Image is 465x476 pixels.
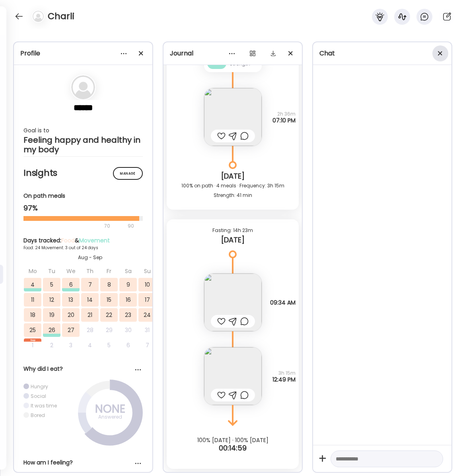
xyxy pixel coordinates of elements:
div: 4 [24,278,41,291]
div: We [62,264,80,278]
div: Hungry [31,383,48,390]
div: 00:14:59 [163,443,302,453]
div: 24 [138,308,156,322]
span: 09:34 AM [270,299,296,306]
div: [DATE] [173,171,292,181]
div: 16 [119,293,137,307]
div: 15 [100,293,118,307]
div: Tu [43,264,60,278]
div: [DATE] [173,235,292,245]
div: 7 [138,338,156,352]
div: Fr [100,264,118,278]
img: images%2FlcuNnFkOqxP6EnOkWSZ8xYPz23n1%2FxbCiJ8DBBmGk9JbXJrHa%2FSqOkHCBhwFt8Q0HYga9A_240 [204,273,262,331]
img: images%2FlcuNnFkOqxP6EnOkWSZ8xYPz23n1%2FpNAX0amckWCIbcZSvAMZ%2FW6FKlHWKmfidYrqD2UkS_240 [204,88,262,146]
div: NONE [90,404,130,414]
div: 70 [23,221,125,231]
div: 10 [138,278,156,291]
div: 19 [43,308,60,322]
span: Movement [79,236,110,244]
div: 28 [81,323,99,337]
div: Sa [119,264,137,278]
div: 6 [119,338,137,352]
div: Bored [31,412,45,419]
div: Goal is to [23,126,143,135]
div: 17 [138,293,156,307]
div: Chat [319,49,445,58]
img: bg-avatar-default.svg [33,11,44,22]
span: 07:10 PM [272,117,296,124]
div: 18 [24,308,41,322]
div: 20 [62,308,80,322]
div: 100% [DATE] · 100% [DATE] [163,437,302,443]
div: 6 [62,278,80,291]
div: 11 [24,293,41,307]
div: Fasting: 14h 23m [173,226,292,235]
div: 9 [119,278,137,291]
div: Answered [90,412,130,422]
div: 25 [24,323,41,337]
div: 26 [43,323,60,337]
span: 3h 15m [272,370,296,376]
img: images%2FlcuNnFkOqxP6EnOkWSZ8xYPz23n1%2FBYhvQMJrWS9JAgF8AQe7%2F9bSNImLj8y77uPtZFP1m_240 [204,347,262,405]
div: Mo [24,264,41,278]
span: 2h 36m [272,111,296,117]
div: 100% on path · 4 meals · Frequency: 3h 15m Strength: 41 min [173,181,292,200]
div: How am I feeling? [23,458,143,467]
div: 90 [127,221,135,231]
h4: Charli [48,10,74,23]
div: 27 [62,323,80,337]
div: 2 [43,338,60,352]
h2: Insights [23,167,143,179]
div: 30 [119,323,137,337]
div: 23 [119,308,137,322]
div: Days tracked: & [23,236,156,245]
div: 29 [100,323,118,337]
div: 5 [43,278,60,291]
div: 8 [100,278,118,291]
div: Food: 24 Movement: 3 out of 24 days [23,245,156,251]
div: 12 [43,293,60,307]
div: Sep [24,338,41,342]
div: Manage [113,167,143,180]
div: Th [81,264,99,278]
div: 21 [81,308,99,322]
div: Social [31,393,46,399]
div: 97% [23,203,143,213]
div: Feeling happy and healthy in my body [23,135,143,154]
img: bg-avatar-default.svg [71,75,95,99]
div: On path meals [23,192,143,200]
div: 7 [81,278,99,291]
div: 31 [138,323,156,337]
div: Aug - Sep [23,254,156,261]
div: It was time [31,402,57,409]
div: 22 [100,308,118,322]
div: 3 [62,338,80,352]
span: Food [61,236,75,244]
div: 4 [81,338,99,352]
div: 13 [62,293,80,307]
div: Profile [20,49,146,58]
span: 12:49 PM [272,376,296,383]
div: 5 [100,338,118,352]
div: Why did I eat? [23,365,143,373]
div: Journal [170,49,296,58]
div: 1 [24,338,41,352]
div: 14 [81,293,99,307]
div: Su [138,264,156,278]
